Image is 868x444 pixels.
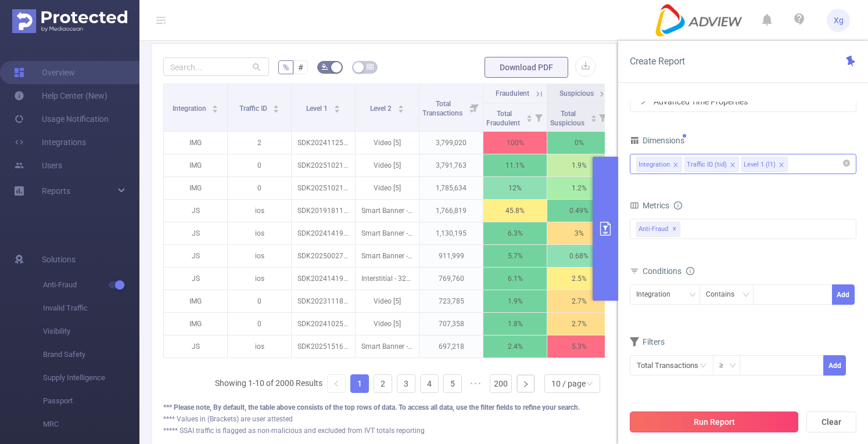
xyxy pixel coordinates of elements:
[228,132,291,154] p: 2
[212,108,218,111] i: icon: caret-down
[292,132,355,154] p: SDK20241125111157euijkedccjrky63
[547,290,611,312] p: 2.7%
[547,177,611,199] p: 1.2%
[636,222,680,237] span: Anti-Fraud
[42,248,76,271] span: Solutions
[239,104,269,113] span: Traffic ID
[228,335,291,358] p: ios
[356,313,419,335] p: Video [5]
[719,356,731,375] div: ≥
[547,245,611,267] p: 0.68%
[496,89,529,98] span: Fraudulent
[14,131,86,154] a: Integrations
[419,290,483,312] p: 723,785
[559,89,594,98] span: Suspicious
[356,268,419,290] p: Interstitial - 320x480 [1]
[272,103,279,110] div: Sort
[730,162,736,169] i: icon: close
[706,285,743,304] div: Contains
[419,245,483,267] p: 911,999
[397,103,404,107] i: icon: caret-up
[212,103,218,107] i: icon: caret-up
[422,100,464,117] span: Total Transactions
[547,154,611,176] p: 1.9%
[163,402,605,413] div: *** Please note, By default, the table above consists of the top rows of data. To access all data...
[215,374,322,393] li: Showing 1-10 of 2000 Results
[486,110,522,127] span: Total Fraudulent
[636,157,682,172] li: Integration
[483,200,547,222] p: 45.8%
[419,313,483,335] p: 707,358
[292,222,355,244] p: SDK20241419020101vsp8u0y4dp7bqf1
[164,268,227,290] p: JS
[547,200,611,222] p: 0.49%
[273,103,279,107] i: icon: caret-up
[643,266,694,276] span: Conditions
[483,177,547,199] p: 12%
[843,160,850,167] i: icon: close-circle
[164,222,227,244] p: JS
[674,201,682,210] i: icon: info-circle
[444,375,461,392] a: 5
[419,200,483,222] p: 1,766,819
[636,285,679,304] div: Integration
[483,313,547,335] p: 1.8%
[834,9,844,32] span: Xg
[522,381,529,388] i: icon: right
[228,154,291,176] p: 0
[490,374,512,393] li: 200
[228,245,291,267] p: ios
[351,375,368,392] a: 1
[630,411,798,432] button: Run Report
[42,186,70,196] span: Reports
[547,268,611,290] p: 2.5%
[673,162,679,169] i: icon: close
[43,273,139,297] span: Anti-Fraud
[485,57,568,78] button: Download PDF
[292,200,355,222] p: SDK20191811061225glpgaku0pgvq7an
[551,375,586,392] div: 10 / page
[630,56,685,67] span: Create Report
[397,374,415,393] li: 3
[43,413,139,436] span: MRC
[630,201,669,210] span: Metrics
[164,200,227,222] p: JS
[164,313,227,335] p: IMG
[14,107,109,131] a: Usage Notification
[483,268,547,290] p: 6.1%
[686,267,694,275] i: icon: info-circle
[164,335,227,358] p: JS
[356,200,419,222] p: Smart Banner - 320x50 [0]
[321,63,328,70] i: icon: bg-colors
[367,63,374,70] i: icon: table
[586,380,593,388] i: icon: down
[547,132,611,154] p: 0%
[327,374,346,393] li: Previous Page
[173,104,208,113] span: Integration
[483,222,547,244] p: 6.3%
[43,320,139,343] span: Visibility
[228,200,291,222] p: ios
[419,177,483,199] p: 1,785,634
[163,414,605,424] div: **** Values in (Brackets) are user attested
[530,103,547,131] i: Filter menu
[298,63,303,72] span: #
[333,103,340,107] i: icon: caret-up
[684,157,739,172] li: Traffic ID (tid)
[483,132,547,154] p: 100%
[823,355,846,376] button: Add
[164,177,227,199] p: IMG
[14,84,107,107] a: Help Center (New)
[419,335,483,358] p: 697,218
[743,291,749,299] i: icon: down
[590,113,597,120] div: Sort
[420,374,439,393] li: 4
[779,162,784,169] i: icon: close
[370,104,393,113] span: Level 2
[228,222,291,244] p: ios
[483,335,547,358] p: 2.4%
[419,222,483,244] p: 1,130,195
[640,98,647,105] i: icon: right
[356,154,419,176] p: Video [5]
[483,245,547,267] p: 5.7%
